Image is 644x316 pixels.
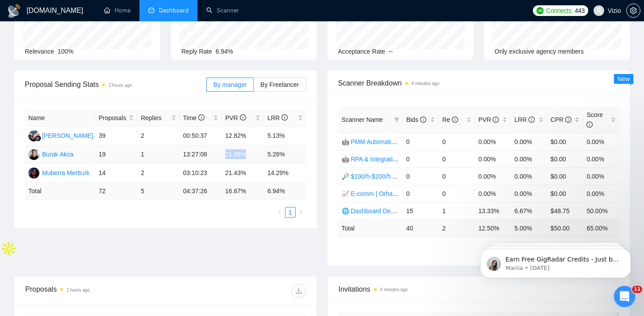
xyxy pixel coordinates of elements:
span: Connects: [546,6,573,16]
span: setting [627,7,640,14]
iframe: Intercom live chat [614,286,635,307]
button: right [296,207,306,218]
td: 1 [439,202,475,219]
img: upwork-logo.png [536,7,544,14]
a: setting [626,7,640,14]
td: 2 [137,127,179,145]
span: download [292,287,305,294]
td: 21.43% [222,164,264,183]
span: right [298,210,304,215]
td: 03:10:23 [180,164,222,183]
td: 50.00% [583,202,619,219]
time: 2 hours ago [108,83,132,88]
td: $0.00 [547,133,583,150]
span: Proposals [99,113,127,123]
td: 15 [403,202,439,219]
img: gigradar-bm.png [35,135,41,141]
span: Score [586,111,603,128]
td: 0.00% [583,150,619,168]
a: homeHome [104,7,131,14]
td: 2 [137,164,179,183]
td: $0.00 [547,150,583,168]
span: 100% [58,48,73,55]
time: 4 minutes ago [412,81,440,86]
span: info-circle [420,117,426,123]
span: 443 [575,6,584,16]
a: 📈 E-comm | Orhan 🚧 [342,190,405,197]
td: 19 [95,145,137,164]
div: Proposals [25,284,166,298]
td: $48.75 [547,202,583,219]
td: 14.29% [264,164,306,183]
div: [PERSON_NAME] [42,131,93,140]
td: 72 [95,183,137,200]
span: Scanner Name [342,116,383,123]
td: Total [338,219,403,237]
td: 16.67 % [222,183,264,200]
td: 0.00% [475,133,511,150]
td: 40 [403,219,439,237]
td: 6.67% [511,202,547,219]
td: $0.00 [547,168,583,185]
span: dashboard [148,7,154,13]
img: logo [7,4,21,18]
button: setting [626,4,640,18]
span: info-circle [452,117,458,123]
td: 0 [403,185,439,202]
th: Proposals [95,109,137,127]
div: Burak Akca [42,149,73,159]
a: 1 [285,207,295,217]
span: info-circle [198,114,204,121]
td: 1 [137,145,179,164]
td: 5.13% [264,127,306,145]
li: Next Page [296,207,306,218]
td: 6.94 % [264,183,306,200]
td: 0 [439,133,475,150]
span: user [596,8,602,14]
td: 14 [95,164,137,183]
td: 0 [403,150,439,168]
td: 0 [439,168,475,185]
td: 5.26% [264,145,306,164]
button: left [274,207,285,218]
a: searchScanner [206,7,239,14]
span: info-circle [586,121,593,128]
span: LRR [267,114,288,121]
td: 0.00% [511,133,547,150]
td: 0.00% [583,185,619,202]
span: Time [183,114,204,121]
td: 12.50 % [475,219,511,237]
li: Previous Page [274,207,285,218]
td: 5 [137,183,179,200]
a: 🤖 PMM Automation | Kürşat 🚧 [342,138,430,145]
span: Replies [141,113,169,123]
li: 1 [285,207,296,218]
span: Re [442,116,458,123]
span: Scanner Breakdown [338,78,620,89]
th: Name [25,109,95,127]
td: 5.00 % [511,219,547,237]
span: PVR [225,114,246,121]
div: Muberra Mertturk [42,168,89,178]
span: By manager [213,81,247,88]
span: By Freelancer [260,81,299,88]
a: BABurak Akca [28,150,73,157]
span: Reply Rate [181,48,212,55]
span: info-circle [528,117,535,123]
td: 0.00% [583,133,619,150]
img: SM [28,130,39,141]
span: info-circle [493,117,499,123]
td: 0 [403,168,439,185]
span: Bids [406,116,426,123]
td: 65.00 % [583,219,619,237]
span: info-circle [240,114,246,121]
td: 0.00% [511,185,547,202]
span: New [617,75,630,82]
span: filter [394,117,399,122]
th: Replies [137,109,179,127]
td: $ 50.00 [547,219,583,237]
time: 4 minutes ago [380,287,408,292]
a: 🌐 Dashboard Dev | Orhan [342,207,416,215]
span: 6.94% [216,48,233,55]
